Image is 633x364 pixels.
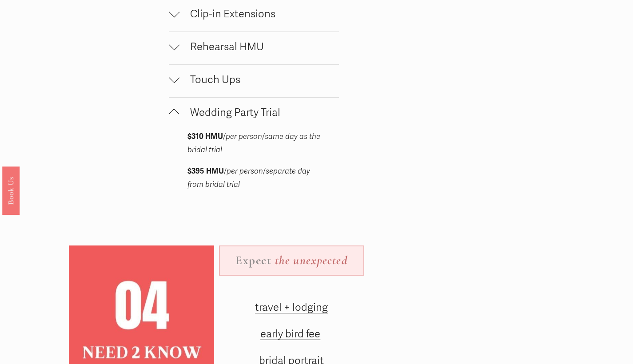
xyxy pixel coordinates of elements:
strong: Expect [235,253,271,268]
button: Touch Ups [169,65,339,97]
span: Wedding Party Trial [179,106,339,119]
em: per person [226,132,262,141]
strong: $395 HMU [187,166,224,176]
span: Clip-in Extensions [179,8,339,20]
a: early bird fee [260,328,320,340]
strong: $310 HMU [187,132,223,141]
span: Rehearsal HMU [179,40,339,53]
a: travel + lodging [255,301,328,314]
em: per person [227,166,263,176]
button: Wedding Party Trial [169,98,339,130]
div: Wedding Party Trial [169,130,339,205]
p: / / [187,165,321,192]
em: the unexpected [275,253,347,268]
a: Book Us [2,166,20,215]
span: Touch Ups [179,73,339,86]
p: / / [187,130,321,157]
button: Rehearsal HMU [169,32,339,64]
